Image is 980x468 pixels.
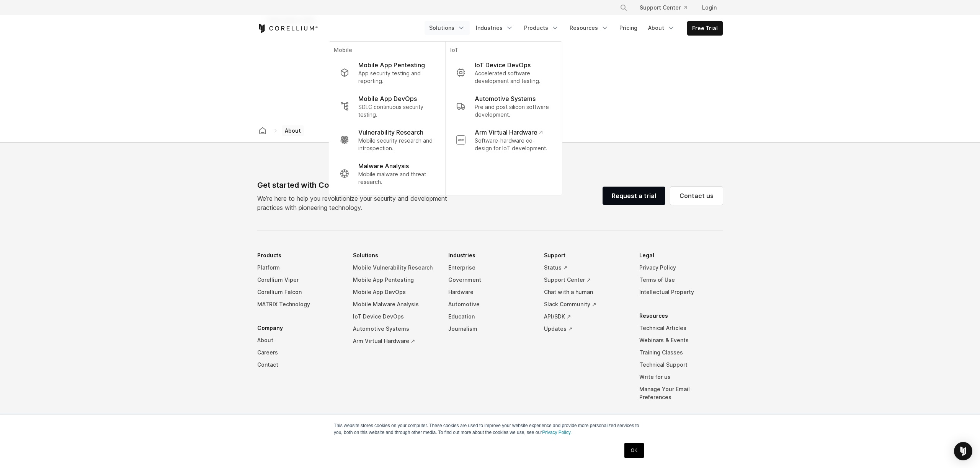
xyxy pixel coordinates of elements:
p: IoT [450,46,557,56]
a: Write for us [639,371,723,383]
a: MATRIX Technology [257,298,341,310]
p: Mobile App DevOps [358,94,417,103]
a: Journalism [448,323,532,335]
a: Support Center ↗ [544,274,627,286]
p: Software-hardware co-design for IoT development. [475,137,551,152]
a: Mobile Malware Analysis [353,298,436,310]
a: Products [519,21,563,35]
a: OK [624,443,644,458]
a: Corellium Viper [257,274,341,286]
a: Technical Articles [639,322,723,334]
p: IoT Device DevOps [475,60,531,70]
a: Arm Virtual Hardware Software-hardware co-design for IoT development. [450,123,557,157]
p: This website stores cookies on your computer. These cookies are used to improve your website expe... [334,422,646,436]
a: Government [448,274,532,286]
div: Navigation Menu [425,21,723,36]
div: Open Intercom Messenger [954,442,972,460]
a: Status ↗ [544,262,627,274]
a: About [257,334,341,346]
button: Search [617,1,630,15]
a: Automotive Systems Pre and post silicon software development. [450,89,557,123]
a: Intellectual Property [639,286,723,298]
a: Mobile Vulnerability Research [353,262,436,274]
p: Automotive Systems [475,94,536,103]
a: Login [696,1,723,15]
a: Mobile App DevOps [353,286,436,298]
a: Careers [257,346,341,359]
a: Industries [471,21,518,35]
a: Support Center [634,1,693,15]
a: About [644,21,679,35]
a: Privacy Policy [639,262,723,274]
p: Mobile [334,46,441,56]
a: Malware Analysis Mobile malware and threat research. [334,157,441,190]
a: Mobile App Pentesting [353,274,436,286]
p: Mobile App Pentesting [358,60,425,70]
p: We’re here to help you revolutionize your security and development practices with pioneering tech... [257,194,453,212]
p: Arm Virtual Hardware [475,128,542,137]
a: Vulnerability Research Mobile security research and introspection. [334,123,441,157]
p: SDLC continuous security testing. [358,103,434,119]
p: App security testing and reporting. [358,70,434,85]
a: Corellium Home [257,24,318,33]
div: Navigation Menu [611,1,723,15]
a: IoT Device DevOps Accelerated software development and testing. [450,56,557,89]
a: Contact [257,359,341,371]
div: Navigation Menu [257,249,723,415]
a: Training Classes [639,346,723,359]
p: Accelerated software development and testing. [475,70,551,85]
a: Pricing [615,21,642,35]
span: About [282,125,304,136]
a: Contact us [670,187,723,205]
p: Mobile security research and introspection. [358,137,434,152]
a: Hardware [448,286,532,298]
a: Corellium Falcon [257,286,341,298]
a: Arm Virtual Hardware ↗ [353,335,436,347]
a: Enterprise [448,262,532,274]
a: Automotive Systems [353,323,436,335]
a: Education [448,310,532,323]
a: Webinars & Events [639,334,723,346]
a: Terms of Use [639,274,723,286]
div: Get started with Corellium [257,179,453,191]
a: IoT Device DevOps [353,310,436,323]
p: Pre and post silicon software development. [475,103,551,119]
a: Solutions [425,21,470,35]
a: Mobile App DevOps SDLC continuous security testing. [334,89,441,123]
p: Mobile malware and threat research. [358,171,434,186]
a: Platform [257,262,341,274]
p: Vulnerability Research [358,128,423,137]
a: Privacy Policy. [542,430,572,435]
p: Malware Analysis [358,161,409,171]
a: Mobile App Pentesting App security testing and reporting. [334,56,441,89]
a: Slack Community ↗ [544,298,627,310]
a: API/SDK ↗ [544,310,627,323]
a: Resources [565,21,613,35]
a: Free Trial [688,21,722,35]
a: Automotive [448,298,532,310]
a: Technical Support [639,359,723,371]
a: Manage Your Email Preferences [639,383,723,403]
a: Request a trial [603,187,665,205]
a: Corellium home [256,125,269,136]
a: Chat with a human [544,286,627,298]
a: Updates ↗ [544,323,627,335]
